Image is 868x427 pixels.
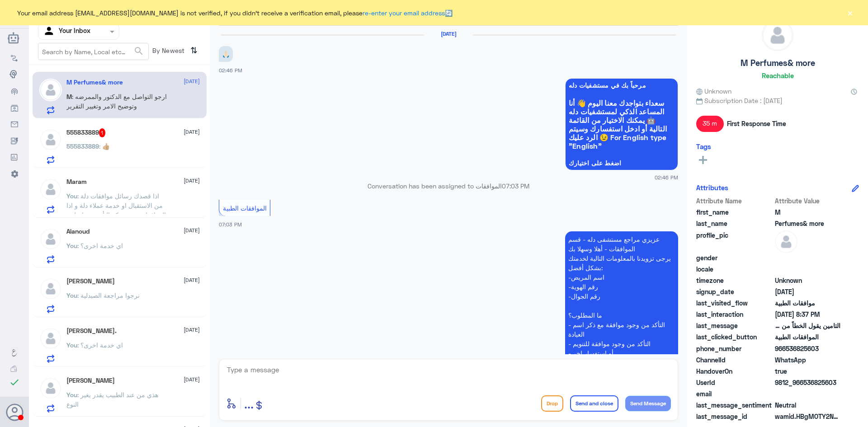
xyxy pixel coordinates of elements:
span: null [775,389,840,399]
span: M [66,93,72,100]
span: 2 [775,355,840,365]
span: ... [244,395,254,411]
span: : اذا قصدك رسائل موافقات دلة من الاستقبال او خدمة عملاء دلة و اذا الموافقات من شركة التأمين تتواص... [66,192,166,228]
img: defaultAdmin.png [39,178,62,201]
span: last_visited_flow [696,298,773,308]
img: defaultAdmin.png [39,228,62,250]
button: Drop [541,395,563,412]
h6: Attributes [696,183,728,192]
button: search [133,44,144,59]
span: 02:46 PM [655,174,678,181]
img: defaultAdmin.png [775,230,797,253]
span: [DATE] [184,326,200,334]
h5: Aissar Alabbadi [66,277,115,285]
span: مرحباً بك في مستشفيات دله [569,82,675,89]
span: last_clicked_button [696,332,773,342]
span: Perfumes& more [775,219,840,228]
span: ChannelId [696,355,773,365]
span: null [775,264,840,274]
span: Your email address [EMAIL_ADDRESS][DOMAIN_NAME] is not verified, if you didn't receive a verifica... [17,8,453,18]
span: [DATE] [184,177,200,185]
button: Send and close [570,395,618,412]
span: locale [696,264,773,274]
span: : 👍🏼 [99,142,110,150]
img: defaultAdmin.png [39,377,62,399]
span: null [775,253,840,263]
h5: Alanoud [66,228,90,235]
span: profile_pic [696,230,773,251]
span: Attribute Value [775,196,840,206]
span: التامين يقول الخطاً من تقرير المستشفى وانتم تقولون رفعنا التقارير والخطأ من التامين وانا ضايعه [775,321,840,330]
span: true [775,366,840,376]
i: ⇅ [190,43,198,58]
span: 9812_966536825603 [775,378,840,387]
span: You [66,341,77,349]
button: × [845,8,854,17]
span: Subscription Date : [DATE] [696,96,859,105]
span: You [66,291,77,299]
span: Unknown [775,276,840,285]
span: 2025-09-09T17:37:43.2510123Z [775,310,840,319]
p: 9/9/2025, 7:03 PM [565,231,678,408]
span: You [66,242,77,249]
span: last_name [696,219,773,228]
span: [DATE] [184,375,200,384]
span: [DATE] [184,128,200,136]
img: defaultAdmin.png [762,20,793,51]
span: اضغط على اختيارك [569,160,675,167]
a: re-enter your email address [363,9,445,17]
span: phone_number [696,344,773,353]
p: 9/9/2025, 2:46 PM [219,46,233,62]
img: defaultAdmin.png [39,79,62,101]
button: Send Message [625,396,671,411]
button: Avatar [6,404,23,421]
span: الموافقات الطبية [775,332,840,342]
span: search [133,46,144,56]
span: signup_date [696,287,773,296]
span: : اي خدمة اخرى؟ [77,341,123,349]
img: defaultAdmin.png [39,128,62,151]
span: last_message_id [696,412,773,421]
img: defaultAdmin.png [39,277,62,300]
span: wamid.HBgMOTY2NTM2ODI1NjAzFQIAEhgUM0E0Q0YzRTRCRjlFODdEMDk3MzQA [775,412,840,421]
span: UserId [696,378,773,387]
span: M [775,207,840,217]
span: [DATE] [184,77,200,85]
span: 0 [775,400,840,410]
span: email [696,389,773,399]
span: gender [696,253,773,263]
img: defaultAdmin.png [39,327,62,350]
span: 555833889 [66,142,99,150]
span: : اي خدمة اخرى؟ [77,242,123,249]
span: موافقات الطبية [775,298,840,308]
button: ... [244,393,254,413]
span: last_message_sentiment [696,400,773,410]
span: 966536825603 [775,344,840,353]
span: [DATE] [184,276,200,284]
i: check [9,377,20,388]
span: 1 [99,128,106,137]
span: : هذي من عند الطبيب يقدر يغير النوع [66,391,158,408]
h5: Maram [66,178,87,186]
span: [DATE] [184,226,200,235]
span: الموافقات الطبية [223,204,267,212]
span: 35 m [696,116,724,132]
h5: M Perfumes& more [741,58,815,68]
span: 07:03 PM [219,221,242,227]
span: timezone [696,276,773,285]
span: first_name [696,207,773,217]
span: First Response Time [727,119,786,128]
span: Unknown [696,86,731,96]
p: Conversation has been assigned to الموافقات [219,181,678,191]
span: last_interaction [696,310,773,319]
span: 2025-09-09T03:02:32.151Z [775,287,840,296]
span: 07:03 PM [502,182,529,190]
span: سعداء بتواجدك معنا اليوم 👋 أنا المساعد الذكي لمستشفيات دله 🤖 يمكنك الاختيار من القائمة التالية أو... [569,99,675,150]
span: By Newest [149,43,187,61]
h5: Sara. [66,327,117,335]
span: You [66,391,77,399]
h5: M Perfumes& more [66,79,123,86]
span: You [66,192,77,200]
span: 02:46 PM [219,67,242,73]
span: : ارجو التواصل مع الدكتور والممرضه وتوضيح الامر وتغيير التقرير [66,93,167,110]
